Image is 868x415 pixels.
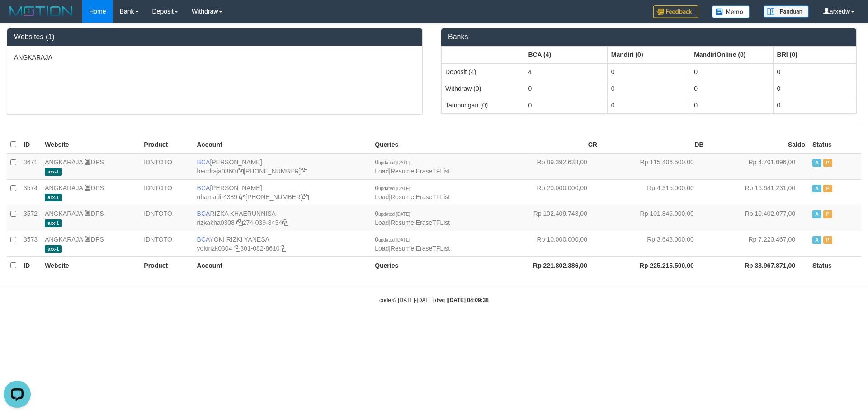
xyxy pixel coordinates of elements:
[4,4,31,31] button: Open LiveChat chat widget
[494,136,601,154] th: CR
[20,179,41,205] td: 3574
[764,5,809,18] img: panduan.png
[20,154,41,180] td: 3671
[690,80,773,97] td: 0
[773,46,856,63] th: Group: activate to sort column ascending
[524,46,607,63] th: Group: activate to sort column ascending
[812,185,821,192] span: Active
[378,186,410,191] span: updated [DATE]
[690,63,773,80] td: 0
[601,205,708,231] td: Rp 101.846.000,00
[494,256,601,274] th: Rp 221.802.386,00
[41,256,140,274] th: Website
[708,154,809,180] td: Rp 4.701.096,00
[442,63,524,80] td: Deposit (4)
[448,33,849,41] h3: Banks
[653,5,698,18] img: Feedback.jpg
[197,236,210,243] span: BCA
[601,179,708,205] td: Rp 4.315.000,00
[378,160,410,165] span: updated [DATE]
[20,136,41,154] th: ID
[416,219,450,226] a: EraseTFList
[7,5,75,18] img: MOTION_logo.png
[823,159,832,167] span: Paused
[20,205,41,231] td: 3572
[45,210,83,217] a: ANGKARAJA
[375,159,450,175] span: | |
[197,210,210,217] span: BCA
[812,210,821,218] span: Active
[41,205,140,231] td: DPS
[773,97,856,113] td: 0
[375,245,389,252] a: Load
[193,256,372,274] th: Account
[280,245,286,252] a: Copy 8010828610 to clipboard
[197,184,210,191] span: BCA
[812,159,821,167] span: Active
[45,236,83,243] a: ANGKARAJA
[375,159,410,166] span: 0
[524,97,607,113] td: 0
[197,245,232,252] a: yokirizk0304
[45,184,83,191] a: ANGKARAJA
[773,63,856,80] td: 0
[197,193,238,201] a: uhamadir4389
[239,193,245,201] a: Copy uhamadir4389 to clipboard
[375,219,389,226] a: Load
[20,231,41,256] td: 3573
[607,63,690,80] td: 0
[193,231,372,256] td: YOKI RIZKI YANESA 801-082-8610
[601,154,708,180] td: Rp 115.406.500,00
[712,5,750,18] img: Button%20Memo.svg
[708,231,809,256] td: Rp 7.223.467,00
[601,231,708,256] td: Rp 3.648.000,00
[140,231,193,256] td: IDNTOTO
[416,245,450,252] a: EraseTFList
[282,219,288,226] a: Copy 2740398434 to clipboard
[494,205,601,231] td: Rp 102.409.748,00
[442,46,524,63] th: Group: activate to sort column ascending
[773,80,856,97] td: 0
[442,80,524,97] td: Withdraw (0)
[193,179,372,205] td: [PERSON_NAME] [PHONE_NUMBER]
[823,210,832,218] span: Paused
[607,46,690,63] th: Group: activate to sort column ascending
[690,97,773,113] td: 0
[375,184,410,191] span: 0
[812,236,821,244] span: Active
[45,194,62,201] span: arx-1
[601,256,708,274] th: Rp 225.215.500,00
[494,231,601,256] td: Rp 10.000.000,00
[140,136,193,154] th: Product
[193,136,372,154] th: Account
[823,236,832,244] span: Paused
[45,219,62,227] span: arx-1
[448,297,489,303] strong: [DATE] 04:09:38
[197,219,235,226] a: rizkakha0308
[378,212,410,217] span: updated [DATE]
[708,256,809,274] th: Rp 38.967.871,00
[14,33,415,41] h3: Websites (1)
[607,97,690,113] td: 0
[416,168,450,175] a: EraseTFList
[494,154,601,180] td: Rp 89.392.638,00
[494,179,601,205] td: Rp 20.000.000,00
[375,168,389,175] a: Load
[375,210,410,217] span: 0
[391,168,414,175] a: Resume
[14,53,415,62] p: ANGKARAJA
[375,210,450,226] span: | |
[45,245,62,253] span: arx-1
[193,154,372,180] td: [PERSON_NAME] [PHONE_NUMBER]
[302,193,309,201] a: Copy 5295248286 to clipboard
[823,185,832,192] span: Paused
[197,168,236,175] a: hendraja0360
[140,179,193,205] td: IDNTOTO
[45,159,83,166] a: ANGKARAJA
[809,136,861,154] th: Status
[375,184,450,201] span: | |
[416,193,450,201] a: EraseTFList
[41,136,140,154] th: Website
[193,205,372,231] td: RIZKA KHAERUNNISA 274-039-8434
[41,154,140,180] td: DPS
